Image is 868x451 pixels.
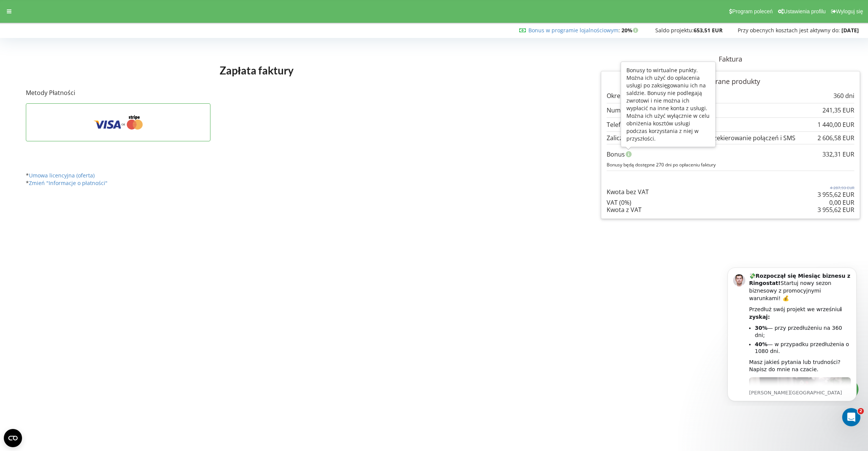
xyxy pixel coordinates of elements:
div: 332,31 EUR [822,147,854,161]
a: Zmień "Informacje o płatności" [29,179,108,187]
span: Ustawienia profilu [784,8,826,14]
p: 3 955,62 EUR [817,190,854,199]
span: : [528,27,620,34]
div: Bonus [607,147,854,161]
p: Faktura [601,54,860,64]
span: 2 [858,408,864,414]
strong: 653,51 EUR [694,27,723,34]
div: 2 606,58 EUR [817,135,854,141]
div: Bonusy to wirtualne punkty. Można ich użyć do opłacenia usługi po zaksięgowaniu ich na saldzie. B... [626,66,710,142]
div: 3 955,62 EUR [817,206,854,213]
p: Telefonia (liczba miejsc: 6) [607,120,681,129]
a: Umowa licencyjna (oferta) [29,172,95,179]
p: 4 287,93 EUR [817,185,854,190]
p: Okres [607,92,623,100]
p: 241,35 EUR [822,106,854,115]
button: Open CMP widget [4,429,22,447]
span: Przy obecnych kosztach jest aktywny do: [738,27,840,34]
p: 360 dni [833,92,854,100]
h1: Zapłata faktury [26,63,487,77]
iframe: Intercom live chat [842,408,860,426]
p: Numery SIP (numerów: 7) [607,106,680,115]
span: Wyloguj się [836,8,863,14]
div: 0,00 EUR [829,199,854,206]
p: Wybrane produkty [607,77,854,87]
div: Kwota z VAT [607,206,854,213]
strong: 20% [621,27,640,34]
a: Bonus w programie lojalnościowym [528,27,618,34]
iframe: Intercom notifications wiadomość [716,261,868,406]
p: Metody Płatności [26,89,487,97]
p: Kwota bez VAT [607,188,649,196]
strong: [DATE] [841,27,859,34]
span: Saldo projektu: [655,27,694,34]
p: 1 440,00 EUR [817,120,854,129]
div: Zaliczka na pakiety komunikacyjne, przekierowanie połączeń i SMS [607,135,854,141]
p: Bonusy będą dostępne 270 dni po opłaceniu faktury [607,161,854,168]
span: Program poleceń [732,8,773,14]
div: VAT (0%) [607,199,854,206]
